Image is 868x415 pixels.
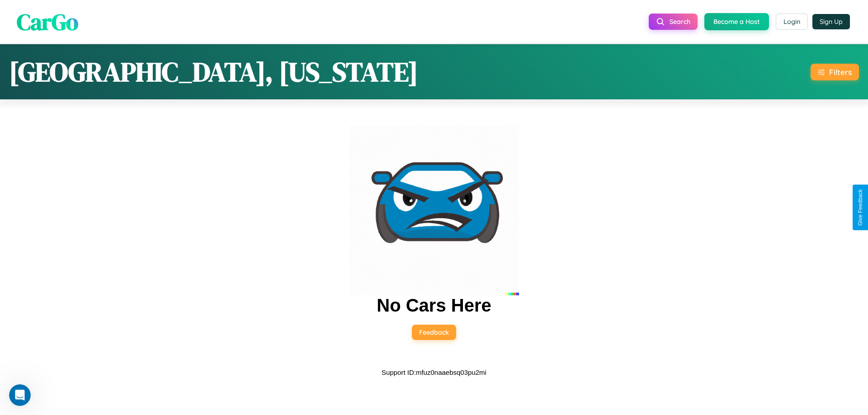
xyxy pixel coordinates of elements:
iframe: Intercom live chat [9,384,31,406]
button: Sign Up [812,14,850,29]
p: Support ID: mfuz0naaebsq03pu2mi [382,366,486,378]
button: Search [649,14,698,30]
button: Feedback [412,325,456,340]
button: Filters [811,64,859,80]
div: Give Feedback [857,189,863,226]
h1: [GEOGRAPHIC_DATA], [US_STATE] [9,53,418,90]
img: car [349,126,519,295]
button: Login [776,14,808,30]
span: CarGo [17,6,78,37]
h2: No Cars Here [377,295,491,316]
span: Search [670,18,690,26]
button: Become a Host [704,13,769,30]
div: Filters [829,67,852,77]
